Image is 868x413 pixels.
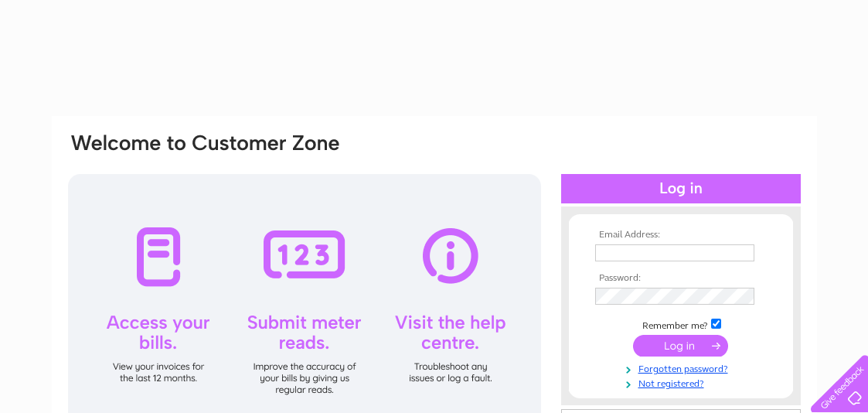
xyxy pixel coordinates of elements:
th: Password: [591,273,771,284]
th: Email Address: [591,230,771,241]
input: Submit [633,335,728,357]
a: Not registered? [595,375,771,390]
a: Forgotten password? [595,360,771,375]
td: Remember me? [591,316,771,332]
